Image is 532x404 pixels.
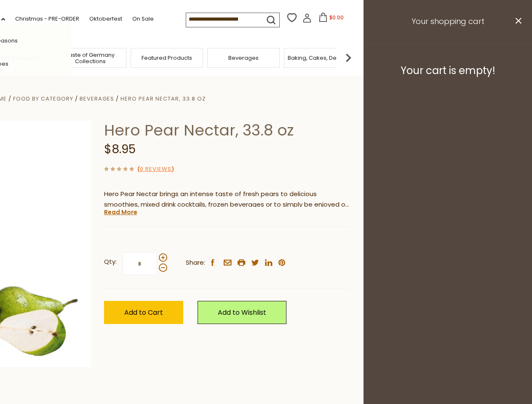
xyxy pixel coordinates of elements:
[198,301,286,324] a: Add to Wishlist
[104,208,137,216] a: Read More
[186,258,205,268] span: Share:
[89,14,122,24] a: Oktoberfest
[56,52,124,64] a: Taste of Germany Collections
[80,95,114,103] a: Beverages
[104,257,117,267] strong: Qty:
[228,55,259,61] a: Beverages
[104,141,136,157] span: $8.95
[137,165,174,173] span: ( )
[104,189,350,210] p: Hero Pear Nectar brings an intense taste of fresh pears to delicious smoothies, mixed drink cockt...
[340,49,357,66] img: next arrow
[140,165,171,174] a: 0 Reviews
[329,14,344,21] span: $0.00
[142,55,192,61] a: Featured Products
[288,55,353,61] a: Baking, Cakes, Desserts
[15,14,79,24] a: Christmas - PRE-ORDER
[120,95,206,103] a: Hero Pear Nectar, 33.8 oz
[124,308,163,317] span: Add to Cart
[374,64,521,77] h3: Your cart is empty!
[313,13,349,25] button: $0.00
[104,301,183,324] button: Add to Cart
[104,121,350,140] h1: Hero Pear Nectar, 33.8 oz
[123,252,157,275] input: Qty:
[13,95,73,103] a: Food By Category
[132,14,154,24] a: On Sale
